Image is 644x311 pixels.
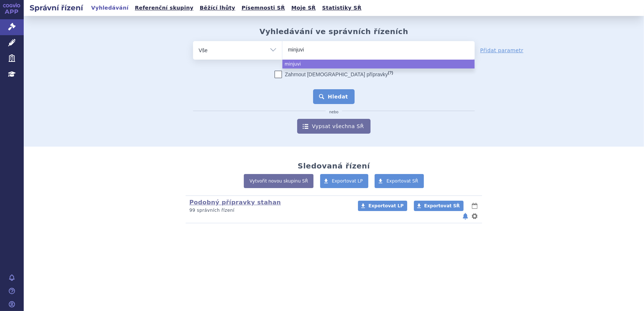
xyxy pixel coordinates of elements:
[320,3,364,13] a: Statistiky SŘ
[275,71,393,78] label: Zahrnout [DEMOGRAPHIC_DATA] přípravky
[386,178,418,184] span: Exportovat SŘ
[332,178,363,184] span: Exportovat LP
[289,3,318,13] a: Moje SŘ
[244,174,313,188] a: Vytvořit novou skupinu SŘ
[375,174,424,188] a: Exportovat SŘ
[424,203,460,208] span: Exportovat SŘ
[298,161,370,170] h2: Sledovaná řízení
[462,212,469,221] button: notifikace
[282,60,475,68] li: minjuvi
[24,3,89,13] h2: Správní řízení
[358,201,407,211] a: Exportovat LP
[471,212,478,221] button: nastavení
[368,203,404,208] span: Exportovat LP
[414,201,464,211] a: Exportovat SŘ
[239,3,287,13] a: Písemnosti SŘ
[471,201,478,210] button: lhůty
[189,207,348,214] p: 99 správních řízení
[189,199,281,206] a: Podobný přípravky stahan
[197,3,238,13] a: Běžící lhůty
[89,3,131,13] a: Vyhledávání
[133,3,196,13] a: Referenční skupiny
[320,174,369,188] a: Exportovat LP
[313,89,355,104] button: Hledat
[297,119,371,134] a: Vypsat všechna SŘ
[326,110,342,114] i: nebo
[388,70,393,75] abbr: (?)
[480,47,524,54] a: Přidat parametr
[259,27,408,36] h2: Vyhledávání ve správních řízeních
